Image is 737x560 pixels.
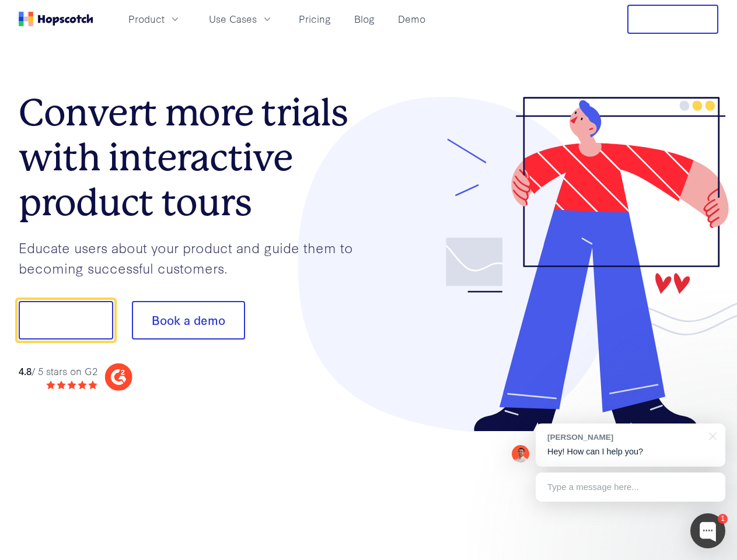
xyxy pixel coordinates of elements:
div: [PERSON_NAME] [547,432,702,443]
a: Blog [350,9,379,29]
a: Pricing [294,9,336,29]
button: Use Cases [202,9,280,29]
a: Home [19,12,93,26]
a: Demo [393,9,430,29]
button: Free Trial [627,5,718,34]
div: / 5 stars on G2 [19,364,97,379]
img: Mark Spera [512,445,529,463]
h1: Convert more trials with interactive product tours [19,90,369,225]
button: Show me! [19,301,113,339]
button: Product [121,9,188,29]
p: Hey! How can I help you? [547,446,714,458]
strong: 4.8 [19,364,32,377]
div: Type a message here... [536,473,725,502]
div: 1 [718,514,728,524]
span: Product [128,12,165,26]
button: Book a demo [132,301,245,339]
span: Use Cases [209,12,257,26]
p: Educate users about your product and guide them to becoming successful customers. [19,237,369,278]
